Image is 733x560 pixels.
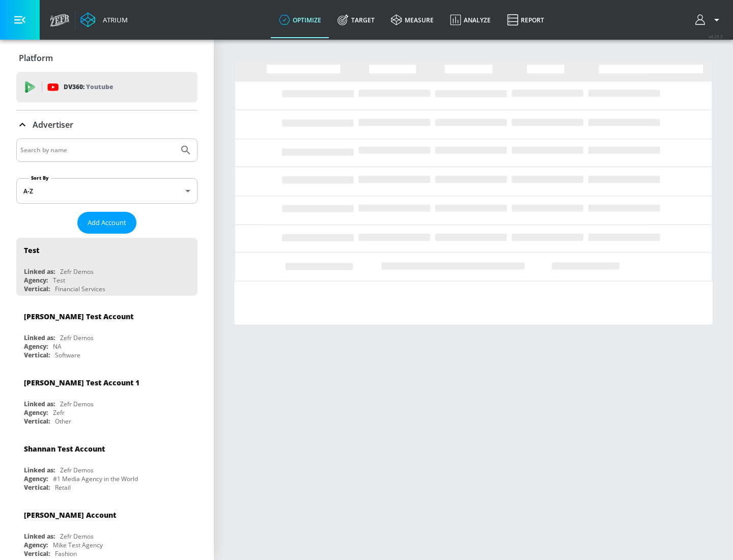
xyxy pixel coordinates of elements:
[24,276,48,285] div: Agency:
[24,245,39,255] div: Test
[53,408,65,417] div: Zefr
[16,44,198,72] div: Platform
[24,466,55,474] div: Linked as:
[24,532,55,541] div: Linked as:
[24,408,48,417] div: Agency:
[88,217,126,229] span: Add Account
[60,267,94,276] div: Zefr Demos
[16,110,198,139] div: Advertiser
[442,2,499,38] a: Analyze
[16,178,198,204] div: A-Z
[24,474,48,483] div: Agency:
[24,549,50,558] div: Vertical:
[55,549,77,558] div: Fashion
[24,444,105,454] div: Shannan Test Account
[24,400,55,408] div: Linked as:
[24,378,139,387] div: [PERSON_NAME] Test Account 1
[53,342,62,351] div: NA
[16,238,198,296] div: TestLinked as:Zefr DemosAgency:TestVertical:Financial Services
[33,119,73,130] p: Advertiser
[16,436,198,494] div: Shannan Test AccountLinked as:Zefr DemosAgency:#1 Media Agency in the WorldVertical:Retail
[24,417,50,426] div: Vertical:
[24,267,55,276] div: Linked as:
[24,342,48,351] div: Agency:
[60,333,94,342] div: Zefr Demos
[16,370,198,428] div: [PERSON_NAME] Test Account 1Linked as:Zefr DemosAgency:ZefrVertical:Other
[60,400,94,408] div: Zefr Demos
[55,285,105,293] div: Financial Services
[20,144,175,157] input: Search by name
[53,276,65,285] div: Test
[499,2,552,38] a: Report
[53,474,138,483] div: #1 Media Agency in the World
[53,541,103,549] div: Mike Test Agency
[24,351,50,359] div: Vertical:
[55,417,71,426] div: Other
[80,12,128,27] a: Atrium
[329,2,383,38] a: Target
[24,312,133,321] div: [PERSON_NAME] Test Account
[16,72,198,102] div: DV360: Youtube
[55,483,71,492] div: Retail
[24,510,116,520] div: [PERSON_NAME] Account
[383,2,442,38] a: measure
[60,532,94,541] div: Zefr Demos
[86,81,113,92] p: Youtube
[60,466,94,474] div: Zefr Demos
[64,81,113,93] p: DV360:
[24,333,55,342] div: Linked as:
[24,541,48,549] div: Agency:
[16,304,198,362] div: [PERSON_NAME] Test AccountLinked as:Zefr DemosAgency:NAVertical:Software
[29,175,51,181] label: Sort By
[271,2,329,38] a: optimize
[24,483,50,492] div: Vertical:
[709,34,723,39] span: v 4.25.2
[19,52,53,64] p: Platform
[55,351,80,359] div: Software
[99,15,128,24] div: Atrium
[77,212,136,234] button: Add Account
[24,285,50,293] div: Vertical:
